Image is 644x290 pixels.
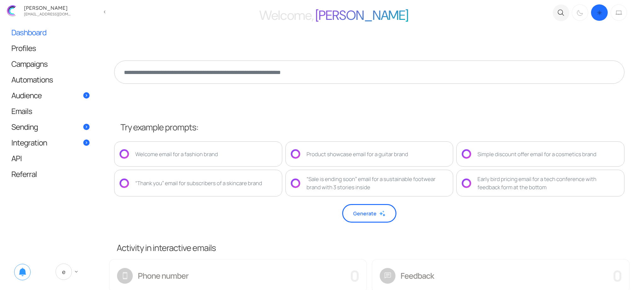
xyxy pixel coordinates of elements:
[117,268,133,284] span: smartphone
[73,269,79,275] span: keyboard_arrow_down
[135,150,218,158] div: Welcome email for a fashion brand
[307,175,448,191] div: “Sale is ending soon” email for a sustainable footwear brand with 3 stories inside
[11,76,53,83] span: Automations
[5,135,96,150] a: Integration
[612,265,622,286] span: 0
[135,179,262,187] div: “Thank you” email for subscribers of a skincare brand
[11,60,48,67] span: Campaigns
[113,242,638,253] h3: Activity in interactive emails
[11,29,46,36] span: Dashboard
[350,265,359,286] span: 0
[49,259,86,284] a: E keyboard_arrow_down
[5,88,96,103] a: Audience
[56,264,72,280] span: E
[307,150,408,158] div: Product showcase email for a guitar brand
[11,108,32,114] span: Emails
[342,204,396,223] button: Generate
[259,7,313,24] span: Welcome,
[11,123,38,130] span: Sending
[5,56,96,71] a: Campaigns
[11,155,22,162] span: API
[11,171,37,177] span: Referral
[11,139,47,146] span: Integration
[5,25,96,40] a: Dashboard
[5,72,96,87] a: Automations
[380,268,395,284] span: chat
[477,150,596,158] div: Simple discount offer email for a cosmetics brand
[22,5,73,10] div: [PERSON_NAME]
[11,45,36,51] span: Profiles
[5,151,96,166] a: API
[138,270,189,282] label: Phone number
[477,175,619,191] div: Early bird pricing email for a tech conference with feedback form at the bottom
[5,40,96,56] a: Profiles
[5,166,96,182] a: Referral
[315,7,408,24] span: [PERSON_NAME]
[571,3,628,22] div: Dark mode switcher
[5,119,96,134] a: Sending
[11,92,42,99] span: Audience
[120,121,624,134] div: Try example prompts:
[22,10,73,16] div: zhekan.zhutnik@gmail.com
[401,270,434,282] label: Feedback
[5,103,96,119] a: Emails
[3,3,98,19] a: [PERSON_NAME] [EMAIL_ADDRESS][DOMAIN_NAME]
